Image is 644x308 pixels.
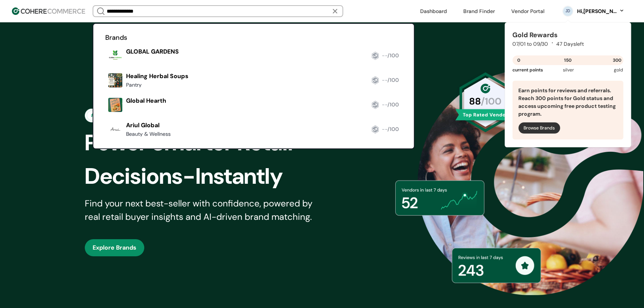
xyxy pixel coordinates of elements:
[12,7,85,15] img: Cohere Logo
[387,101,399,108] span: /100
[563,67,594,73] div: silver
[562,6,573,17] svg: 0 percent
[85,197,322,224] div: Find your next best-seller with confidence, powered by real retail buyer insights and AI-driven b...
[85,239,144,256] button: Explore Brands
[382,101,387,108] span: --
[387,52,399,59] span: /100
[512,30,558,40] p: Gold Rewards
[576,7,617,15] div: Hi, [PERSON_NAME]
[85,126,335,160] div: Power Smarter Retail
[382,52,387,59] span: --
[105,33,402,43] h2: Brands
[611,55,623,65] div: 300
[87,110,146,121] div: #RetailTransparency
[382,77,387,83] span: --
[512,40,623,48] div: 07/01 to 09/30 47 Days left
[576,7,625,15] button: Hi,[PERSON_NAME]
[382,126,387,132] span: --
[85,160,335,193] div: Decisions-Instantly
[512,55,525,65] div: 0
[518,87,617,118] p: Earn points for reviews and referrals. Reach 300 points for Gold status and access upcoming free ...
[594,67,624,73] div: gold
[518,122,560,134] button: Browse Brands
[561,55,574,65] div: 150
[387,77,399,83] span: /100
[387,126,399,132] span: /100
[512,67,563,73] div: current points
